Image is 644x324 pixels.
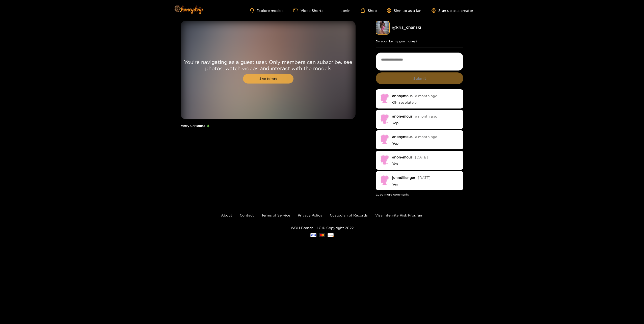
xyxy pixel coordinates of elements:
[415,114,437,118] span: a month ago
[392,94,413,98] div: anonymous
[392,182,460,186] p: Yes
[221,213,232,217] a: About
[298,213,322,217] a: Privacy Policy
[376,193,409,196] button: Load more comments
[261,213,290,217] a: Terms of Service
[361,8,377,13] a: Shop
[376,21,390,35] img: kris_chanski
[376,40,463,43] p: Do you like my gun, honey?
[240,213,254,217] a: Contact
[243,74,293,84] a: Sign in here
[418,176,431,179] span: [DATE]
[181,124,356,128] h1: Merry Christmas 🎄
[293,8,323,13] a: Video Shorts
[333,8,351,13] a: Login
[392,176,415,179] div: johndillenger
[380,154,390,165] img: no-avatar.png
[432,8,473,13] a: Sign up as a creator
[380,175,390,185] img: no-avatar.png
[376,72,463,84] button: Submit
[380,93,390,103] img: no-avatar.png
[375,213,423,217] a: Visa Integrity Risk Program
[415,135,437,139] span: a month ago
[392,161,460,166] p: Yes
[392,25,421,30] a: @ kris_chanski
[293,8,301,13] span: video-camera
[392,100,460,105] p: Oh absolutely
[380,114,390,124] img: no-avatar.png
[415,94,437,98] span: a month ago
[415,155,428,159] span: [DATE]
[250,8,283,13] a: Explore models
[181,59,356,71] p: You're navigating as a guest user. Only members can subscribe, see photos, watch videos and inter...
[330,213,368,217] a: Custodian of Records
[392,135,413,139] div: anonymous
[387,8,421,13] a: Sign up as a fan
[392,141,460,146] p: Yep
[392,121,460,125] p: Yep
[380,134,390,144] img: no-avatar.png
[392,155,413,159] div: anonymous
[392,114,413,118] div: anonymous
